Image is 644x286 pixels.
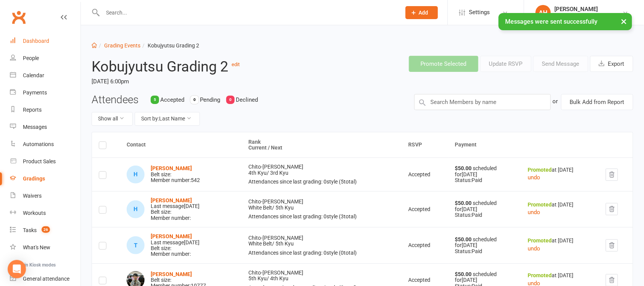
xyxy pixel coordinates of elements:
[151,233,192,239] a: [PERSON_NAME]
[406,6,438,19] button: Add
[92,75,311,88] time: [DATE] 6:00pm
[10,101,80,119] a: Reports
[561,94,633,110] button: Bulk Add from Report
[10,136,80,153] a: Automations
[455,237,514,249] div: scheduled for [DATE]
[455,249,514,254] div: Status: Paid
[528,238,592,244] div: at [DATE]
[10,153,80,170] a: Product Sales
[23,158,56,164] div: Product Sales
[151,234,200,257] div: Belt size: Member number:
[455,177,514,183] div: Status: Paid
[555,6,623,13] div: [PERSON_NAME]
[401,132,448,158] th: RSVP
[23,175,45,182] div: Gradings
[528,273,592,278] div: at [DATE]
[10,170,80,187] a: Gradings
[408,277,430,283] span: Accepted
[499,13,632,30] div: Messages were sent successfully
[617,13,631,29] button: ×
[455,200,514,212] div: scheduled for [DATE]
[236,96,258,103] span: Declined
[555,13,623,19] div: Gold Coast Chito-Ryu Karate
[151,165,192,171] a: [PERSON_NAME]
[10,84,80,101] a: Payments
[528,167,592,173] div: at [DATE]
[10,222,80,239] a: Tasks 26
[408,242,430,248] span: Accepted
[10,187,80,205] a: Waivers
[8,260,26,278] div: Open Intercom Messenger
[23,55,39,61] div: People
[151,197,192,203] a: [PERSON_NAME]
[455,200,473,206] strong: $50.00
[23,72,44,78] div: Calendar
[241,132,401,158] th: Rank Current / Next
[200,96,220,103] span: Pending
[248,214,394,219] div: Attendances since last grading: 0 style ( 3 total)
[23,276,69,282] div: General attendance
[455,236,473,242] strong: $50.00
[135,112,200,126] button: Sort by:Last Name
[10,239,80,256] a: What's New
[151,96,159,104] div: 5
[100,7,396,18] input: Search...
[408,171,430,177] span: Accepted
[151,240,200,245] div: Last message [DATE]
[226,96,235,104] div: 0
[455,271,473,277] strong: $50.00
[23,141,54,147] div: Automations
[528,167,552,173] strong: Promoted
[151,271,192,277] a: [PERSON_NAME]
[455,212,514,218] div: Status: Paid
[160,96,184,103] span: Accepted
[42,226,50,233] span: 26
[23,89,47,96] div: Payments
[9,8,28,27] a: Clubworx
[241,158,401,191] td: Chito-[PERSON_NAME] 4th Kyu /
[232,62,240,67] a: edit
[448,132,633,158] th: Payment
[127,200,145,218] div: Henry Ho
[23,124,47,130] div: Messages
[23,193,42,199] div: Waivers
[536,5,551,20] div: AH
[92,94,138,106] h3: Attendees
[528,272,552,278] strong: Promoted
[528,208,541,217] button: undo
[23,210,46,216] div: Workouts
[455,166,514,177] div: scheduled for [DATE]
[270,170,288,176] span: 3rd Kyu
[190,96,199,104] div: 0
[127,236,145,254] div: Tarl Mason
[127,166,145,184] div: Harrison De Byl
[528,237,552,244] strong: Promoted
[92,56,311,75] h2: Kobujyutsu Grading 2
[23,227,37,233] div: Tasks
[248,250,394,256] div: Attendances since last grading: 0 style ( 0 total)
[10,205,80,222] a: Workouts
[528,202,592,208] div: at [DATE]
[10,50,80,67] a: People
[241,191,401,227] td: Chito-[PERSON_NAME] White Belt /
[270,275,288,281] span: 4th Kyu
[455,165,473,171] strong: $50.00
[23,38,49,44] div: Dashboard
[275,205,294,211] span: 5th Kyu
[10,67,80,84] a: Calendar
[104,42,140,49] a: Grading Events
[92,112,133,126] button: Show all
[151,203,200,209] div: Last message [DATE]
[455,271,514,283] div: scheduled for [DATE]
[241,227,401,263] td: Chito-[PERSON_NAME] White Belt /
[590,56,633,72] button: Export
[248,179,394,185] div: Attendances since last grading: 0 style ( 5 total)
[23,107,42,113] div: Reports
[23,244,50,250] div: What's New
[469,4,490,21] span: Settings
[419,10,428,16] span: Add
[528,244,541,253] button: undo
